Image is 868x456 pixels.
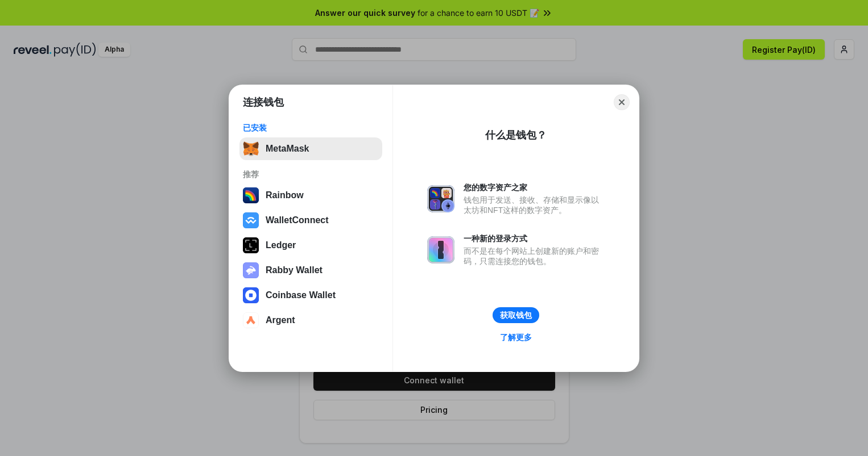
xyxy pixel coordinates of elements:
div: 已安装 [243,123,379,133]
div: 了解更多 [500,332,532,342]
div: MetaMask [266,144,309,154]
button: Argent [239,309,382,332]
img: svg+xml,%3Csvg%20fill%3D%22none%22%20height%3D%2233%22%20viewBox%3D%220%200%2035%2033%22%20width%... [243,141,259,157]
img: svg+xml,%3Csvg%20xmlns%3D%22http%3A%2F%2Fwww.w3.org%2F2000%2Fsvg%22%20fill%3D%22none%22%20viewBox... [427,185,454,212]
div: 而不是在每个网站上创建新的账户和密码，只需连接您的钱包。 [464,246,605,266]
div: Rainbow [266,190,304,200]
img: svg+xml,%3Csvg%20xmlns%3D%22http%3A%2F%2Fwww.w3.org%2F2000%2Fsvg%22%20fill%3D%22none%22%20viewBox... [427,236,454,263]
div: Coinbase Wallet [266,290,336,300]
img: svg+xml,%3Csvg%20xmlns%3D%22http%3A%2F%2Fwww.w3.org%2F2000%2Fsvg%22%20width%3D%2228%22%20height%3... [243,237,259,253]
img: svg+xml,%3Csvg%20xmlns%3D%22http%3A%2F%2Fwww.w3.org%2F2000%2Fsvg%22%20fill%3D%22none%22%20viewBox... [243,262,259,278]
div: 什么是钱包？ [485,128,547,142]
div: WalletConnect [266,215,329,225]
a: 了解更多 [493,330,539,345]
img: svg+xml,%3Csvg%20width%3D%22120%22%20height%3D%22120%22%20viewBox%3D%220%200%20120%20120%22%20fil... [243,187,259,203]
button: WalletConnect [239,209,382,232]
div: 钱包用于发送、接收、存储和显示像以太坊和NFT这样的数字资产。 [464,195,605,215]
button: Close [614,94,630,110]
img: svg+xml,%3Csvg%20width%3D%2228%22%20height%3D%2228%22%20viewBox%3D%220%200%2028%2028%22%20fill%3D... [243,212,259,228]
img: svg+xml,%3Csvg%20width%3D%2228%22%20height%3D%2228%22%20viewBox%3D%220%200%2028%2028%22%20fill%3D... [243,312,259,328]
button: Rainbow [239,184,382,207]
div: 推荐 [243,169,379,179]
div: Rabby Wallet [266,265,323,275]
h1: 连接钱包 [243,95,284,109]
div: 您的数字资产之家 [464,182,605,193]
div: 获取钱包 [500,310,532,320]
button: MetaMask [239,137,382,160]
button: Ledger [239,234,382,257]
div: 一种新的登录方式 [464,233,605,244]
div: Argent [266,315,295,325]
div: Ledger [266,240,296,250]
img: svg+xml,%3Csvg%20width%3D%2228%22%20height%3D%2228%22%20viewBox%3D%220%200%2028%2028%22%20fill%3D... [243,287,259,303]
button: Rabby Wallet [239,259,382,282]
button: 获取钱包 [493,307,539,323]
button: Coinbase Wallet [239,284,382,307]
